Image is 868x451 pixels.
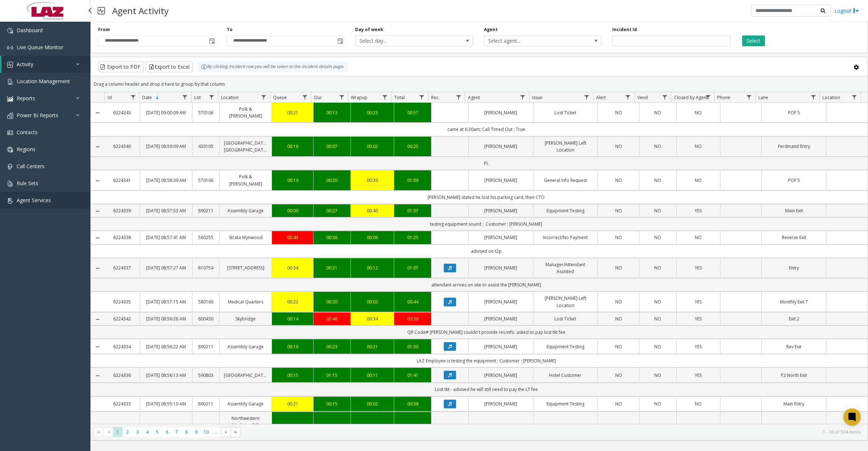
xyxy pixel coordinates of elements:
[91,265,105,271] a: Collapse Details
[399,264,427,271] a: 01:07
[227,26,233,33] label: To
[355,264,390,271] a: 00:12
[109,177,136,184] a: 6224341
[355,234,390,241] a: 00:06
[318,315,346,322] div: 02:48
[399,109,427,116] div: 00:57
[681,264,716,271] a: YES
[644,298,672,305] a: NO
[197,400,215,407] a: 890211
[538,207,593,214] a: Equipment Testing
[276,234,309,241] div: 00:43
[318,372,346,379] div: 01:15
[276,372,309,379] a: 00:15
[197,315,215,322] a: 600430
[473,207,529,214] a: [PERSON_NAME]
[224,173,267,187] a: Polk & [PERSON_NAME]
[318,343,346,350] div: 00:23
[399,143,427,150] div: 00:25
[109,400,136,407] a: 6224333
[318,234,346,241] a: 00:36
[113,427,123,437] span: Page 1
[91,144,105,150] a: Collapse Details
[602,177,635,184] a: NO
[654,265,661,271] span: NO
[612,26,637,33] label: Incident Id
[7,45,13,51] img: 'icon'
[538,315,593,322] a: Lost Ticket
[91,344,105,350] a: Collapse Details
[660,92,669,102] a: Vend Filter Menu
[454,92,463,102] a: Rec. Filter Menu
[7,147,13,153] img: 'icon'
[538,261,593,275] a: Manager/Attendant Assisted
[644,400,672,407] a: NO
[602,400,635,407] a: NO
[473,264,529,271] a: [PERSON_NAME]
[276,207,309,214] div: 00:00
[109,315,136,322] a: 6224342
[695,265,702,271] span: YES
[399,234,427,241] div: 01:25
[538,109,593,116] a: Lost Ticket
[276,298,309,305] div: 00:22
[644,343,672,350] a: NO
[105,244,868,258] td: advised on t2p
[538,177,593,184] a: General Info Request
[355,400,390,407] a: 00:02
[695,177,702,183] span: NO
[681,372,716,379] a: YES
[355,372,390,379] a: 00:11
[681,234,716,241] a: NO
[681,343,716,350] a: YES
[105,157,868,170] td: PL
[17,163,44,170] span: Call Centers
[142,427,152,437] span: Page 4
[98,26,110,33] label: From
[654,234,661,241] span: NO
[766,109,822,116] a: POF 5
[17,95,35,102] span: Reports
[695,316,702,322] span: YES
[399,207,427,214] div: 01:07
[399,177,427,184] div: 01:09
[276,264,309,271] div: 00:34
[105,123,868,136] td: came at 6:30am; Call Timed Out : True
[276,400,309,407] div: 00:21
[7,62,13,68] img: 'icon'
[207,92,217,102] a: Lot Filter Menu
[17,44,63,51] span: Live Queue Monitor
[355,207,390,214] a: 00:40
[399,298,427,305] div: 00:44
[91,110,105,116] a: Collapse Details
[644,109,672,116] a: NO
[318,264,346,271] a: 00:21
[644,372,672,379] a: NO
[105,326,868,339] td: QR Code# [PERSON_NAME] couldn't provide res info. asked to pay lost tkt fee
[318,298,346,305] div: 00:20
[318,143,346,150] div: 00:07
[399,343,427,350] div: 01:00
[473,298,529,305] a: [PERSON_NAME]
[224,343,267,350] a: Assembly Garage
[7,164,13,170] img: 'icon'
[276,109,309,116] div: 00:21
[681,109,716,116] a: NO
[766,177,822,184] a: POF 5
[380,92,390,102] a: Wrapup Filter Menu
[144,372,188,379] a: [DATE] 08:56:13 AM
[695,401,702,407] span: NO
[7,130,13,136] img: 'icon'
[276,143,309,150] a: 00:16
[197,207,215,214] a: 890211
[766,343,822,350] a: Rev Exit
[644,143,672,150] a: NO
[197,234,215,241] a: 560255
[318,400,346,407] a: 00:15
[681,298,716,305] a: YES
